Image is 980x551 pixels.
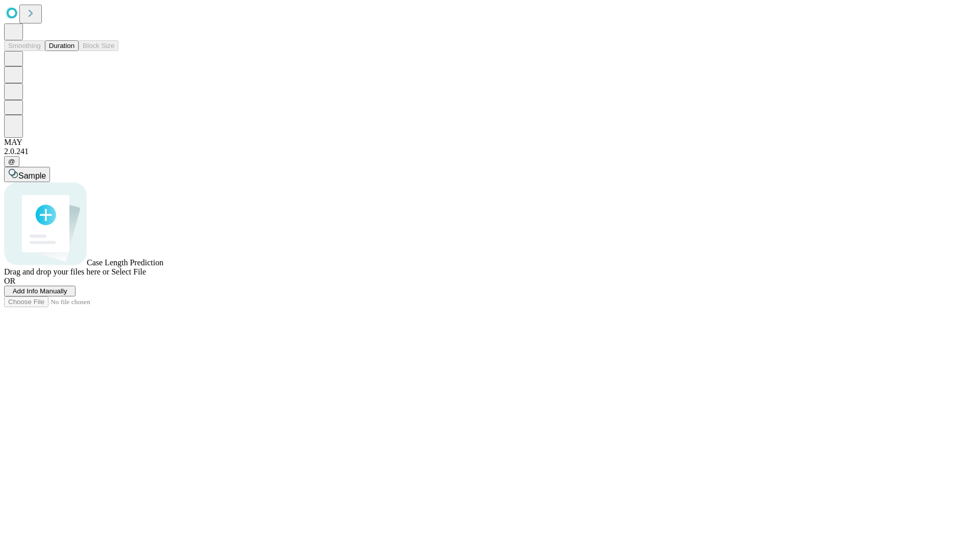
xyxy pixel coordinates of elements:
[4,40,45,51] button: Smoothing
[111,267,146,276] span: Select File
[45,40,79,51] button: Duration
[4,286,76,296] button: Add Info Manually
[4,138,976,147] div: MAY
[4,156,19,167] button: @
[4,267,109,276] span: Drag and drop your files here or
[4,277,15,285] span: OR
[79,40,118,51] button: Block Size
[4,167,50,182] button: Sample
[87,258,163,267] span: Case Length Prediction
[8,158,15,165] span: @
[18,171,46,180] span: Sample
[13,287,67,295] span: Add Info Manually
[4,147,976,156] div: 2.0.241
